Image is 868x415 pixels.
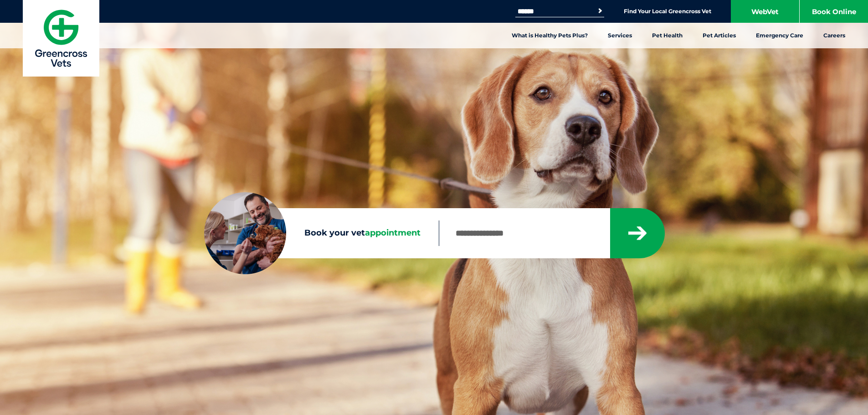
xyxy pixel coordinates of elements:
[365,228,421,238] span: appointment
[596,6,605,15] button: Search
[598,23,642,48] a: Services
[746,23,813,48] a: Emergency Care
[642,23,693,48] a: Pet Health
[204,226,439,240] label: Book your vet
[813,23,855,48] a: Careers
[624,8,711,15] a: Find Your Local Greencross Vet
[693,23,746,48] a: Pet Articles
[502,23,598,48] a: What is Healthy Pets Plus?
